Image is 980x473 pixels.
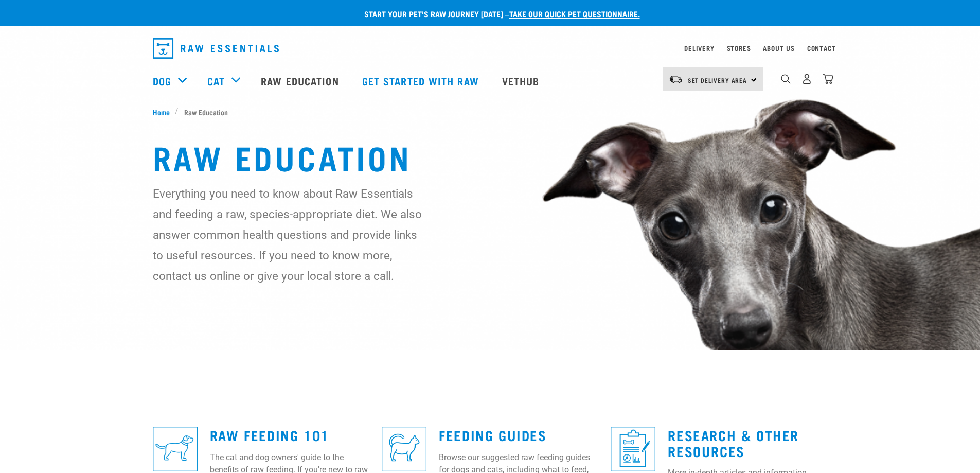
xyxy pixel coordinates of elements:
[153,107,828,117] nav: breadcrumbs
[382,427,426,471] img: re-icons-cat2-sq-blue.png
[684,46,714,50] a: Delivery
[251,60,351,101] a: Raw Education
[763,46,794,50] a: About Us
[781,74,791,84] img: home-icon-1@2x.png
[207,73,225,89] a: Cat
[153,427,198,471] img: re-icons-dog3-sq-blue.png
[153,107,170,117] span: Home
[153,183,423,286] p: Everything you need to know about Raw Essentials and feeding a raw, species-appropriate diet. We ...
[153,38,279,59] img: Raw Essentials Logo
[801,74,812,84] img: user.png
[669,75,683,84] img: van-moving.png
[153,107,175,117] a: Home
[668,431,799,454] a: Research & Other Resources
[807,46,836,50] a: Contact
[823,74,833,84] img: home-icon@2x.png
[509,11,640,16] a: take our quick pet questionnaire.
[352,60,492,101] a: Get started with Raw
[145,34,836,63] nav: dropdown navigation
[153,73,171,89] a: Dog
[727,46,751,50] a: Stores
[210,431,329,439] a: Raw Feeding 101
[611,427,655,471] img: re-icons-healthcheck1-sq-blue.png
[492,60,553,101] a: Vethub
[439,431,546,439] a: Feeding Guides
[688,78,747,82] span: Set Delivery Area
[153,138,828,175] h1: Raw Education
